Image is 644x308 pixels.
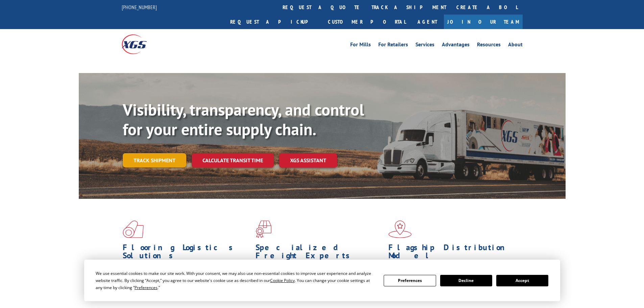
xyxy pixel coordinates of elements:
[192,153,274,168] a: Calculate transit time
[225,15,323,29] a: Request a pickup
[122,4,157,10] a: [PHONE_NUMBER]
[256,220,271,238] img: xgs-icon-focused-on-flooring-red
[508,42,523,49] a: About
[350,42,371,49] a: For Mills
[256,243,383,263] h1: Specialized Freight Experts
[388,243,516,263] h1: Flagship Distribution Model
[411,15,444,29] a: Agent
[123,220,144,238] img: xgs-icon-total-supply-chain-intelligence-red
[415,42,434,49] a: Services
[135,285,158,290] span: Preferences
[378,42,408,49] a: For Retailers
[123,243,251,263] h1: Flooring Logistics Solutions
[123,99,364,140] b: Visibility, transparency, and control for your entire supply chain.
[442,42,470,49] a: Advantages
[384,275,436,286] button: Preferences
[496,275,548,286] button: Accept
[270,278,295,283] span: Cookie Policy
[123,153,186,167] a: Track shipment
[477,42,501,49] a: Resources
[279,153,337,168] a: XGS ASSISTANT
[388,220,412,238] img: xgs-icon-flagship-distribution-model-red
[444,15,523,29] a: Join Our Team
[96,270,376,291] div: We use essential cookies to make our site work. With your consent, we may also use non-essential ...
[323,15,411,29] a: Customer Portal
[84,260,560,301] div: Cookie Consent Prompt
[440,275,492,286] button: Decline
